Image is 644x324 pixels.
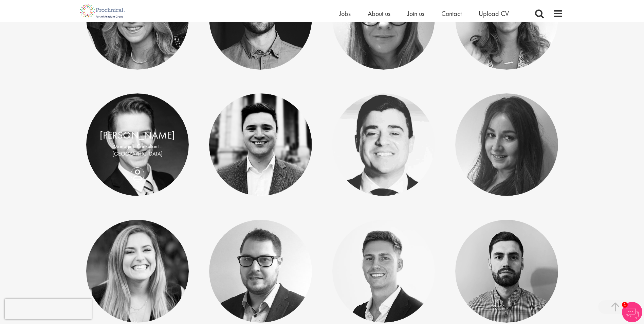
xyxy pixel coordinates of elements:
[622,302,642,322] img: Chatbot
[93,142,182,158] p: Managing Consultant - [GEOGRAPHIC_DATA]
[339,9,351,18] a: Jobs
[479,9,509,18] a: Upload CV
[100,129,175,142] a: [PERSON_NAME]
[407,9,424,18] a: Join us
[368,9,390,18] a: About us
[441,9,462,18] a: Contact
[5,299,92,319] iframe: reCAPTCHA
[622,302,628,308] span: 1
